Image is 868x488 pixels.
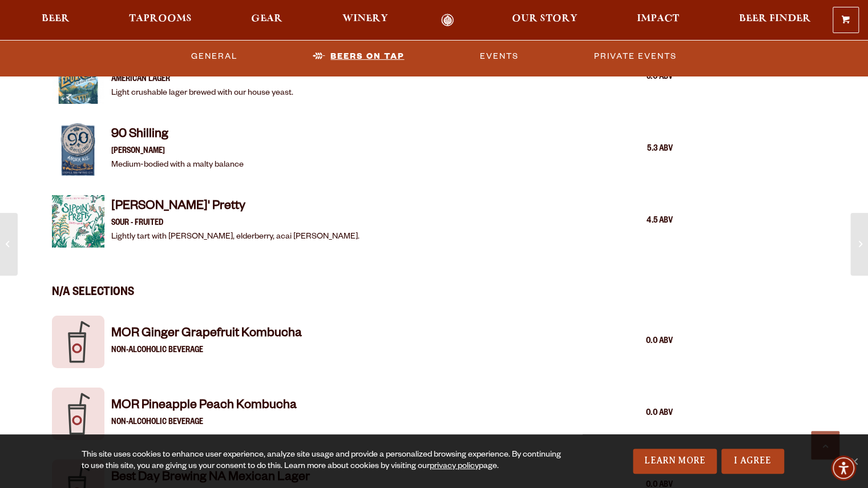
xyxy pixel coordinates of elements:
a: Scroll to top [811,431,839,459]
img: Item Thumbnail [52,123,104,176]
span: Winery [342,14,388,23]
a: I Agree [721,449,784,474]
div: 0.0 ABV [615,334,672,349]
div: Accessibility Menu [831,455,856,481]
a: Taprooms [122,14,199,27]
p: Lightly tart with [PERSON_NAME], elderberry, acai [PERSON_NAME]. [111,231,360,244]
a: Beer [34,14,77,27]
span: Our Story [512,14,578,23]
p: Light crushable lager brewed with our house yeast. [111,87,293,100]
span: Gear [251,14,282,23]
h3: N/A Selections [52,260,673,303]
a: privacy policy [430,462,479,471]
span: Beer Finder [738,14,810,23]
a: Private Events [590,43,681,69]
div: 0.0 ABV [615,406,672,421]
div: 4.5 ABV [615,214,672,229]
p: Non-Alcoholic Beverage [111,344,302,358]
p: Sour - Fruited [111,217,360,231]
img: Item Thumbnail [52,316,104,368]
p: American Lager [111,73,293,87]
h4: MOR Ginger Grapefruit Kombucha [111,326,302,344]
h4: [PERSON_NAME]' Pretty [111,199,360,217]
a: Beer Finder [731,14,818,27]
div: This site uses cookies to enhance user experience, analyze site usage and provide a personalized ... [82,450,568,473]
p: Non-Alcoholic Beverage [111,416,297,430]
a: General [187,43,242,69]
h4: MOR Pineapple Peach Kombucha [111,398,297,416]
a: Our Story [504,14,585,27]
div: 5.0 ABV [615,70,672,85]
span: Impact [637,14,679,23]
img: Item Thumbnail [52,195,104,248]
a: Events [475,43,523,69]
img: Item Thumbnail [52,51,104,104]
p: [PERSON_NAME] [111,145,244,159]
a: Odell Home [426,14,469,27]
span: Taprooms [129,14,192,23]
span: Beer [42,14,70,23]
img: Item Thumbnail [52,388,104,440]
a: Learn More [633,449,717,474]
a: Impact [629,14,687,27]
a: Winery [335,14,395,27]
h4: 90 Shilling [111,127,244,145]
p: Medium-bodied with a malty balance [111,159,244,172]
a: Beers on Tap [308,43,409,69]
a: Gear [244,14,290,27]
div: 5.3 ABV [615,142,672,157]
